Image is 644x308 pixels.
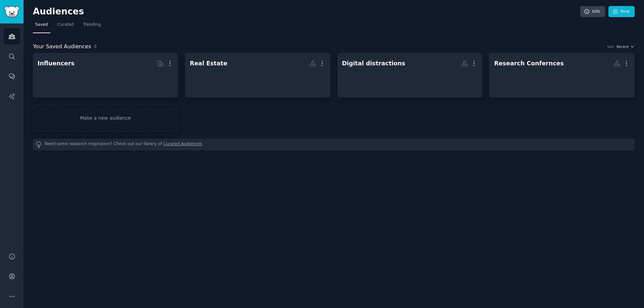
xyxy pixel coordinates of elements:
[35,22,48,28] span: Saved
[81,19,103,33] a: Trending
[616,44,635,49] button: Recent
[38,59,74,68] div: Influencers
[190,59,227,68] div: Real Estate
[33,53,178,98] a: Influencers
[94,43,97,50] span: 4
[580,6,605,17] a: Info
[185,53,330,98] a: Real Estate
[33,6,580,17] h2: Audiences
[494,59,564,68] div: Research Confernces
[55,19,76,33] a: Curated
[4,6,19,18] img: GummySearch logo
[163,141,202,148] a: Curated Audiences
[337,53,483,98] a: Digital distractions
[33,19,50,33] a: Saved
[33,139,635,150] div: Need some research inspiration? Check out our library of
[57,22,74,28] span: Curated
[83,22,101,28] span: Trending
[608,6,635,17] a: New
[489,53,635,98] a: Research Confernces
[607,44,614,49] div: Sort
[342,59,406,68] div: Digital distractions
[33,43,91,51] span: Your Saved Audiences
[33,105,178,132] a: Make a new audience
[616,44,629,49] span: Recent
